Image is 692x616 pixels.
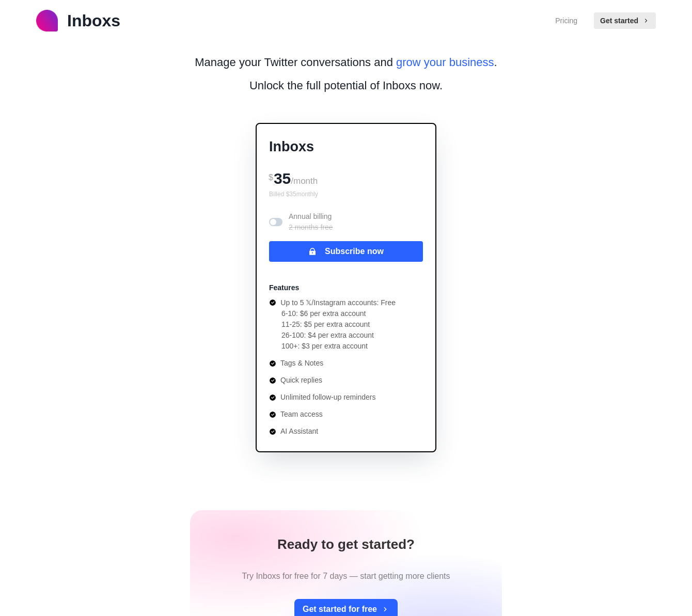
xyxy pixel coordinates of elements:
[36,10,58,31] img: logo
[281,341,396,352] li: 100+: $3 per extra account
[396,56,494,69] span: grow your business
[277,535,415,554] h1: Ready to get started?
[36,8,120,33] a: logoInboxs
[242,570,450,582] p: Try Inboxs for free for 7 days — start getting more clients
[269,426,396,437] li: AI Assistant
[269,189,423,199] p: Billed $ 35 monthly
[594,12,656,29] button: Get started
[280,297,396,308] p: Up to 5 𝕏/Instagram accounts: Free
[67,8,120,33] p: Inboxs
[269,173,273,182] span: $
[269,392,396,403] li: Unlimited follow-up reminders
[269,166,423,189] div: 35
[269,282,299,293] p: Features
[269,375,396,386] li: Quick replies
[289,222,333,233] p: 2 months free
[281,319,396,330] li: 11-25: $5 per extra account
[555,15,577,26] a: Pricing
[269,409,396,420] li: Team access
[281,308,396,319] li: 6-10: $6 per extra account
[249,77,443,94] p: Unlock the full potential of Inboxs now.
[291,176,318,186] span: /month
[269,136,423,157] p: Inboxs
[269,358,396,369] li: Tags & Notes
[195,54,497,71] p: Manage your Twitter conversations and .
[289,211,333,233] p: Annual billing
[269,241,423,262] button: Subscribe now
[281,330,396,341] li: 26-100: $4 per extra account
